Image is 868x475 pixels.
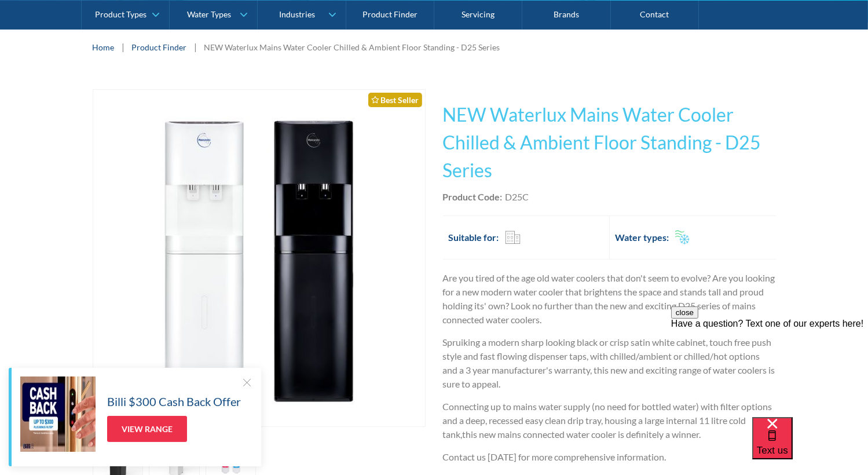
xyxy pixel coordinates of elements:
[443,101,776,184] h1: NEW Waterlux Mains Water Cooler Chilled & Ambient Floor Standing - D25 Series
[119,90,400,426] img: NEW Waterlux Mains Water Cooler Chilled & Ambient Floor Standing - D25 Series
[193,40,199,54] div: |
[20,377,96,452] img: Billi $300 Cash Back Offer
[93,89,426,427] a: open lightbox
[204,41,500,53] div: NEW Waterlux Mains Water Cooler Chilled & Ambient Floor Standing - D25 Series
[671,306,868,432] iframe: podium webchat widget prompt
[120,40,126,54] div: |
[187,9,231,19] div: Water Types
[368,93,422,107] div: Best Seller
[279,9,315,19] div: Industries
[443,450,776,464] p: Contact us [DATE] for more comprehensive information.
[616,231,669,244] h2: Water types:
[132,41,187,53] a: Product Finder
[506,190,529,204] div: D25C
[443,271,776,327] p: Are you tired of the age old water coolers that don't seem to evolve? Are you looking for a new m...
[107,416,187,442] a: View Range
[93,41,115,53] a: Home
[443,400,776,441] p: Connecting up to mains water supply (no need for bottled water) with filter options and a deep, r...
[443,191,503,202] strong: Product Code:
[752,417,868,475] iframe: podium webchat widget bubble
[95,9,147,19] div: Product Types
[449,231,499,244] h2: Suitable for:
[107,393,241,410] h5: Billi $300 Cash Back Offer
[443,335,776,391] p: Spruiking a modern sharp looking black or crisp satin white cabinet, touch free push style and fa...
